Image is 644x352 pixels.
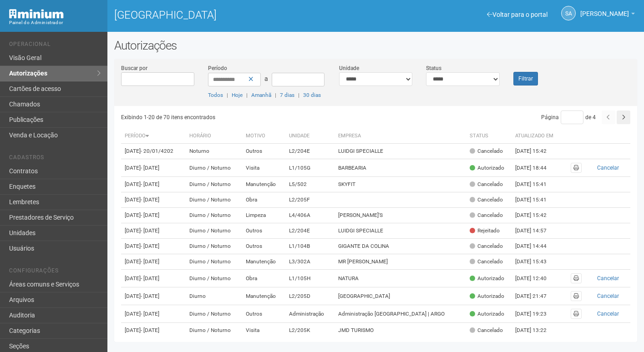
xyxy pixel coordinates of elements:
[242,144,285,159] td: Outros
[186,270,242,287] td: Diurno / Noturno
[335,287,467,305] td: [GEOGRAPHIC_DATA]
[121,254,186,270] td: [DATE]
[141,311,159,317] span: - [DATE]
[339,64,359,72] label: Unidade
[335,177,467,192] td: SKYFIT
[227,92,228,98] span: |
[242,305,285,323] td: Outros
[121,305,186,323] td: [DATE]
[121,208,186,223] td: [DATE]
[470,327,503,334] div: Cancelado
[298,92,299,98] span: |
[141,165,159,171] span: - [DATE]
[285,254,335,270] td: L3/302A
[242,239,285,254] td: Outros
[470,164,504,172] div: Autorizado
[335,254,467,270] td: MR [PERSON_NAME]
[470,292,504,300] div: Autorizado
[242,287,285,305] td: Manutenção
[285,323,335,338] td: L2/205K
[121,323,186,338] td: [DATE]
[9,41,101,50] li: Operacional
[285,270,335,287] td: L1/105H
[9,9,64,19] img: Minium
[186,223,242,239] td: Diurno / Noturno
[251,92,271,98] a: Amanhã
[208,64,227,72] label: Período
[335,129,467,144] th: Empresa
[512,177,562,192] td: [DATE] 15:41
[589,163,627,173] button: Cancelar
[335,239,467,254] td: GIGANTE DA COLINA
[186,144,242,159] td: Noturno
[242,223,285,239] td: Outros
[470,211,503,219] div: Cancelado
[208,92,223,98] a: Todos
[512,192,562,208] td: [DATE] 15:41
[141,327,159,333] span: - [DATE]
[141,275,159,282] span: - [DATE]
[589,291,627,301] button: Cancelar
[470,275,504,282] div: Autorizado
[242,254,285,270] td: Manutenção
[242,129,285,144] th: Motivo
[280,92,294,98] a: 7 dias
[580,11,635,19] a: [PERSON_NAME]
[141,196,159,203] span: - [DATE]
[285,129,335,144] th: Unidade
[242,208,285,223] td: Limpeza
[580,1,629,17] span: Silvio Anjos
[121,144,186,159] td: [DATE]
[141,243,159,249] span: - [DATE]
[242,192,285,208] td: Obra
[242,177,285,192] td: Manutenção
[186,192,242,208] td: Diurno / Noturno
[285,192,335,208] td: L2/205F
[141,212,159,218] span: - [DATE]
[9,154,101,164] li: Cadastros
[186,239,242,254] td: Diurno / Noturno
[589,273,627,283] button: Cancelar
[285,208,335,223] td: L4/406A
[186,254,242,270] td: Diurno / Noturno
[541,114,596,121] span: Página de 4
[285,287,335,305] td: L2/205D
[335,159,467,177] td: BARBEARIA
[335,223,467,239] td: LUIDGI SPECIALLE
[186,305,242,323] td: Diurno / Noturno
[275,92,276,98] span: |
[9,19,101,27] div: Painel do Administrador
[470,242,503,250] div: Cancelado
[470,147,503,155] div: Cancelado
[487,11,548,18] a: Voltar para o portal
[561,6,576,20] a: SA
[470,181,503,188] div: Cancelado
[242,159,285,177] td: Visita
[141,293,159,299] span: - [DATE]
[141,227,159,234] span: - [DATE]
[121,287,186,305] td: [DATE]
[121,177,186,192] td: [DATE]
[121,270,186,287] td: [DATE]
[121,111,376,124] div: Exibindo 1-20 de 70 itens encontrados
[186,177,242,192] td: Diurno / Noturno
[512,287,562,305] td: [DATE] 21:47
[9,267,101,277] li: Configurações
[121,223,186,239] td: [DATE]
[512,239,562,254] td: [DATE] 14:44
[512,129,562,144] th: Atualizado em
[512,144,562,159] td: [DATE] 15:42
[186,323,242,338] td: Diurno / Noturno
[512,159,562,177] td: [DATE] 18:44
[470,227,500,235] div: Rejeitado
[121,159,186,177] td: [DATE]
[335,270,467,287] td: NATURA
[513,72,538,85] button: Filtrar
[512,305,562,323] td: [DATE] 19:23
[303,92,321,98] a: 30 dias
[141,181,159,187] span: - [DATE]
[114,9,369,21] h1: [GEOGRAPHIC_DATA]
[285,177,335,192] td: L5/502
[426,64,441,72] label: Status
[285,305,335,323] td: Administração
